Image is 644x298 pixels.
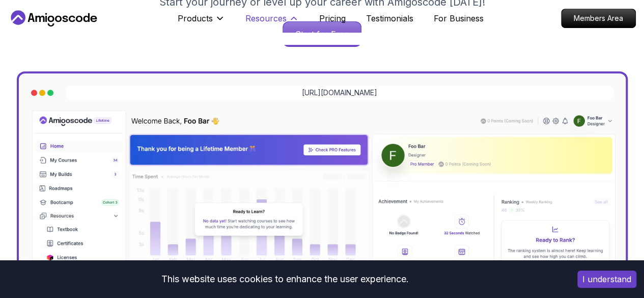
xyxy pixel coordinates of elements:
p: Members Area [562,9,635,28]
button: Accept cookies [577,270,636,288]
p: Resources [245,12,287,24]
div: This website uses cookies to enhance the user experience. [8,268,562,290]
button: Resources [245,12,299,33]
a: Pricing [319,12,346,24]
a: Testimonials [366,12,413,24]
a: Members Area [561,9,636,28]
button: Products [178,12,225,33]
a: [URL][DOMAIN_NAME] [302,88,377,98]
a: For Business [434,12,484,24]
p: Products [178,12,213,24]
